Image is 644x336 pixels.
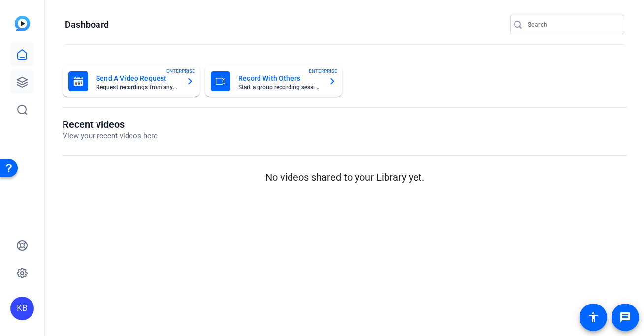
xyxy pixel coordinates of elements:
span: ENTERPRISE [309,67,337,75]
button: Send A Video RequestRequest recordings from anyone, anywhereENTERPRISE [63,65,200,97]
mat-card-subtitle: Request recordings from anyone, anywhere [96,84,178,90]
mat-card-title: Record With Others [238,72,321,84]
mat-icon: message [619,311,631,323]
div: KB [10,297,34,320]
mat-card-title: Send A Video Request [96,72,178,84]
p: View your recent videos here [63,130,158,142]
input: Search [528,19,616,31]
mat-icon: accessibility [587,311,599,323]
h1: Recent videos [63,119,158,130]
span: ENTERPRISE [166,67,195,75]
img: blue-gradient.svg [15,16,30,31]
button: Record With OthersStart a group recording sessionENTERPRISE [205,65,342,97]
mat-card-subtitle: Start a group recording session [238,84,321,90]
p: No videos shared to your Library yet. [63,170,627,184]
h1: Dashboard [65,19,109,31]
